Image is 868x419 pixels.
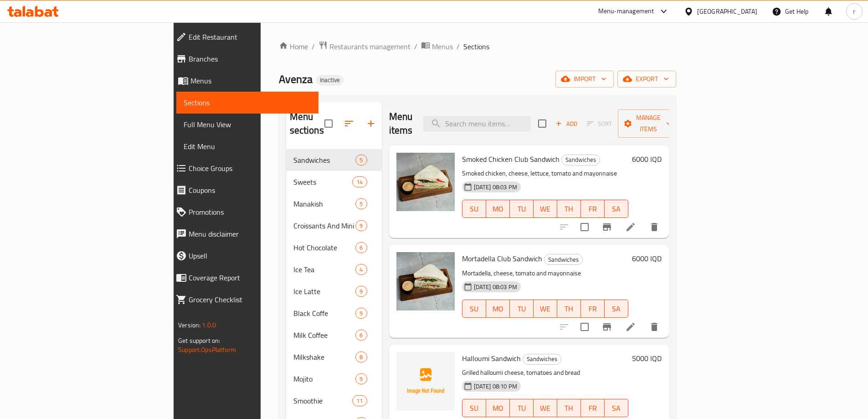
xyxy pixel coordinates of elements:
p: Smoked chicken, cheese, lettuce, tomato and mayonnaise [462,168,628,179]
button: WE [534,399,557,417]
a: Full Menu View [176,114,318,135]
span: Version: [178,319,200,331]
span: Select to update [575,317,594,336]
span: Restaurants management [329,41,411,52]
span: Manakish [293,198,356,209]
li: / [414,41,417,52]
span: SA [608,202,625,216]
span: WE [537,402,554,415]
span: Edit Restaurant [189,31,311,42]
div: Smoothie [293,395,353,406]
div: items [355,264,367,275]
div: items [355,373,367,384]
span: Inactive [316,76,344,84]
span: Ice Tea [293,264,356,275]
p: Mortadella, cheese, tomato and mayonnaise [462,268,628,279]
button: Manage items [618,109,679,138]
input: search [423,116,531,132]
h2: Menu items [389,110,413,137]
span: Halloumi Sandwich [462,352,521,365]
img: Mortadella Club Sandwich [396,252,455,310]
span: Add item [552,117,581,131]
span: Sandwiches [562,155,600,165]
span: export [625,73,669,85]
a: Edit Menu [176,135,318,157]
button: TH [557,399,581,417]
div: Hot Chocolate6 [286,237,382,259]
div: Sandwiches [544,254,583,265]
span: [DATE] 08:03 PM [470,183,521,191]
span: WE [537,302,554,316]
span: Menus [190,75,311,86]
span: [DATE] 08:10 PM [470,382,521,391]
span: FR [585,402,601,415]
span: FR [585,202,601,216]
span: SA [608,402,625,415]
div: items [355,286,367,297]
span: Sort sections [338,113,360,134]
button: FR [581,399,605,417]
div: Sandwiches [561,155,600,166]
span: Ice Latte [293,286,356,297]
button: FR [581,200,605,218]
div: Sandwiches [523,354,561,365]
div: Sandwiches5 [286,149,382,171]
span: Choice Groups [189,163,311,174]
button: export [617,71,676,88]
div: items [352,176,367,187]
span: Full Menu View [184,119,311,130]
a: Edit menu item [625,321,636,332]
span: 8 [356,353,366,362]
span: Croissants And Mini Pastries [293,220,356,231]
span: 9 [356,309,366,318]
span: Milk Coffee [293,330,356,341]
li: / [457,41,460,52]
div: Black Coffe [293,308,356,319]
div: Mojito [293,373,356,384]
span: Get support on: [178,335,220,347]
span: 11 [353,397,366,405]
div: [GEOGRAPHIC_DATA] [697,6,757,16]
span: Hot Chocolate [293,242,356,253]
span: Promotions [189,207,311,217]
span: 9 [356,222,366,230]
span: MO [490,402,506,415]
button: TU [510,200,534,218]
div: Menu-management [598,6,654,17]
span: Edit Menu [184,141,311,152]
p: Grilled halloumi cheese, tomatoes and bread [462,367,628,378]
span: Sections [184,97,311,108]
span: Mortadella Club Sandwich [462,252,542,265]
div: Milkshake8 [286,346,382,368]
span: 1.0.0 [202,319,216,331]
div: items [355,198,367,209]
span: Select section first [581,117,618,131]
h6: 5000 IQD [632,352,662,365]
button: import [555,71,614,88]
span: Grocery Checklist [189,294,311,305]
span: 6 [356,243,366,252]
div: items [355,220,367,231]
span: Select section [533,114,552,133]
span: SU [466,202,483,216]
span: Branches [189,53,311,64]
div: Inactive [316,75,344,86]
span: SU [466,402,483,415]
span: 6 [356,331,366,340]
div: Smoothie11 [286,390,382,412]
span: Select all sections [319,114,338,133]
span: MO [490,302,506,316]
div: items [355,242,367,253]
div: items [352,395,367,406]
div: Black Coffe9 [286,302,382,324]
button: delete [643,216,665,238]
a: Promotions [169,201,318,223]
span: SU [466,302,483,316]
a: Edit Restaurant [169,26,318,48]
button: TU [510,399,534,417]
button: SA [605,399,628,417]
button: delete [643,316,665,338]
div: items [355,155,367,166]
